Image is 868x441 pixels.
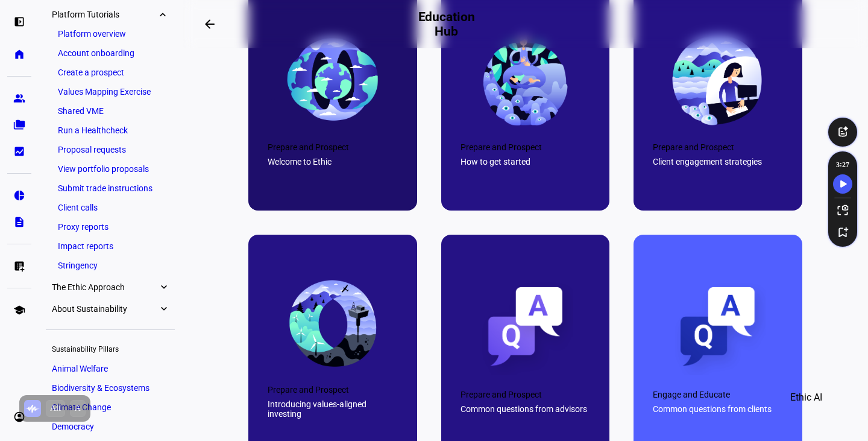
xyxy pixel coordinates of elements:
a: group [7,86,31,110]
img: 67c0a1a14fc8855d30016835_663e60d4891242c5d6cd46c1_QA-clients.png [670,279,766,375]
a: Proxy reports [52,218,169,235]
a: Shared VME [52,103,169,119]
div: Prepare and Prospect [268,142,398,152]
img: 67c0a1a41fd1db2665af57fe_663e60d4891242c5d6cd469c_final-earth.png [285,32,380,128]
h2: Education Hub [417,10,477,39]
a: Platform overview [52,25,169,42]
eth-mat-symbol: left_panel_open [13,16,25,28]
a: Run a Healthcheck [52,122,169,139]
a: Values Mapping Exercise [52,83,169,100]
a: description [7,210,31,234]
div: Welcome to Ethic [268,157,398,167]
a: Animal Welfare [46,360,175,377]
span: Animal Welfare [52,364,108,373]
eth-mat-symbol: folder_copy [13,119,25,131]
a: Proposal requests [52,141,169,158]
div: Prepare and Prospect [461,142,591,152]
a: Submit trade instructions [52,180,169,197]
eth-mat-symbol: bid_landscape [13,145,25,157]
a: Democracy [46,418,175,435]
a: Client calls [52,199,169,216]
eth-mat-symbol: school [13,304,25,316]
img: 67c0a1a361bf038d2e293661_66d75062e6db20f9f8bea3a5_World%25203.png [477,31,573,127]
eth-mat-symbol: description [13,216,25,228]
eth-mat-symbol: home [13,48,25,60]
img: 67c0a1a2267361cccc837e9a_663e60d4891242c5d6cd46c0_QA-advisors.png [477,279,573,375]
img: 67c0a1a2f5e9615512c0482a_663e60d4891242c5d6cd46bf_final-mobius.png [285,274,380,370]
a: home [7,42,31,66]
eth-mat-symbol: account_circle [13,411,25,423]
a: folder_copy [7,113,31,137]
img: 67c0a1a3dd398c4549a83ca6_663e60d4891242c5d6cd46be_final-office.png [670,32,766,128]
eth-mat-symbol: expand_more [158,281,169,293]
div: Sustainability Pillars [46,340,175,357]
span: The Ethic Approach [52,282,158,292]
eth-mat-symbol: expand_more [158,8,169,21]
div: Client engagement strategies [653,157,783,167]
div: Prepare and Prospect [268,385,398,395]
a: View portfolio proposals [52,160,169,177]
a: pie_chart [7,183,31,208]
div: How to get started [461,157,591,167]
span: Democracy [52,422,94,431]
span: Platform Tutorials [52,10,158,19]
span: Biodiversity & Ecosystems [52,383,149,393]
span: Ethic AI [790,383,822,412]
eth-mat-symbol: group [13,92,25,104]
a: bid_landscape [7,139,31,163]
span: About Sustainability [52,304,158,314]
a: Account onboarding [52,45,169,62]
button: Ethic AI [773,383,839,412]
div: Prepare and Prospect [461,390,591,399]
a: Impact reports [52,238,169,255]
eth-mat-symbol: pie_chart [13,189,25,201]
div: Engage and Educate [653,390,783,399]
a: Stringency [52,257,169,274]
div: Common questions from advisors [461,404,591,414]
mat-icon: arrow_backwards [203,17,217,31]
eth-mat-symbol: expand_more [158,303,169,315]
div: Introducing values-aligned investing [268,399,398,419]
div: Prepare and Prospect [653,142,783,152]
div: Common questions from clients [653,404,783,414]
a: Create a prospect [52,64,169,81]
a: Biodiversity & Ecosystems [46,379,175,396]
eth-mat-symbol: list_alt_add [13,260,25,272]
a: Climate Change [46,399,175,416]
